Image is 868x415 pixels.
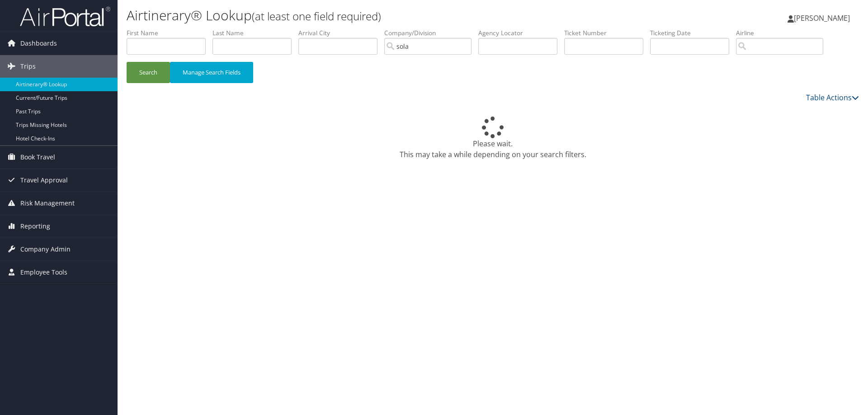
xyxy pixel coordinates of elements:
[20,55,36,78] span: Trips
[384,28,478,37] label: Company/Division
[736,28,830,37] label: Airline
[170,62,253,83] button: Manage Search Fields
[20,169,68,191] span: Travel Approval
[20,238,71,261] span: Company Admin
[806,93,859,103] a: Table Actions
[127,117,859,160] div: Please wait. This may take a while depending on your search filters.
[20,192,75,214] span: Risk Management
[564,28,650,37] label: Ticket Number
[212,28,298,37] label: Last Name
[20,261,67,284] span: Employee Tools
[478,28,564,37] label: Agency Locator
[650,28,736,37] label: Ticketing Date
[127,28,212,37] label: First Name
[252,9,381,23] small: (at least one field required)
[20,146,55,168] span: Book Travel
[127,6,615,25] h1: Airtinerary® Lookup
[127,62,170,83] button: Search
[788,5,859,32] a: [PERSON_NAME]
[20,215,50,238] span: Reporting
[20,6,110,27] img: airportal-logo.png
[794,13,850,23] span: [PERSON_NAME]
[298,28,384,37] label: Arrival City
[20,32,57,55] span: Dashboards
